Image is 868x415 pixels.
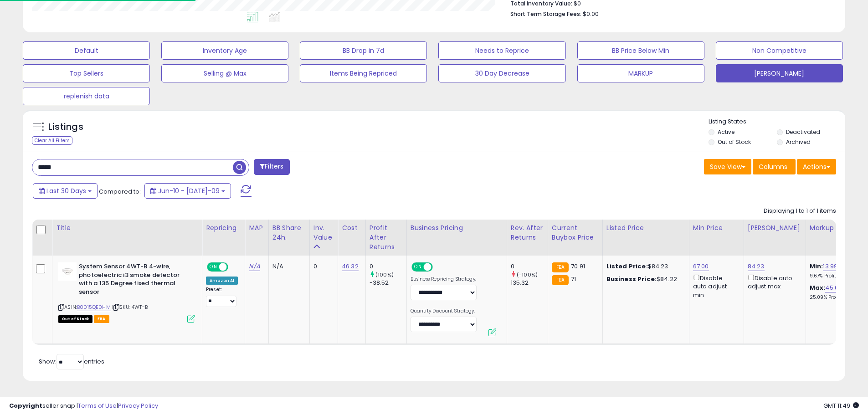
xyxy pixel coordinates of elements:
span: Show: entries [39,357,104,366]
div: Inv. value [313,223,334,242]
div: Amazon AI [206,277,238,285]
span: ON [208,263,219,271]
button: Top Sellers [23,64,150,82]
div: 0 [313,262,331,271]
div: Listed Price [606,223,685,233]
div: 0 [511,262,548,271]
div: -38.52 [370,279,406,287]
div: Clear All Filters [32,136,72,145]
div: Rev. After Returns [511,223,544,242]
a: 13.99 [823,262,837,271]
span: 2025-08-10 11:49 GMT [823,401,859,410]
b: Min: [810,262,823,271]
button: MARKUP [577,64,704,82]
button: Inventory Age [161,41,288,60]
small: FBA [552,275,569,285]
b: System Sensor 4WT-B 4-wire, photoelectric i3 smoke detector with a 135 Degree fixed thermal sensor [79,262,190,298]
button: replenish data [23,87,150,105]
small: (100%) [375,271,394,278]
b: Short Term Storage Fees: [510,10,581,18]
div: Current Buybox Price [552,223,599,242]
div: BB Share 24h. [272,223,306,242]
span: | SKU: 4WT-B [112,303,148,311]
div: 135.32 [511,279,548,287]
div: N/A [272,262,303,271]
span: 70.91 [571,262,585,271]
button: Columns [753,159,796,174]
button: Last 30 Days [33,183,98,199]
p: Listing States: [709,118,845,126]
div: Business Pricing [411,223,503,233]
div: Profit After Returns [370,223,403,252]
label: Quantity Discount Strategy: [411,308,477,314]
div: ASIN: [58,262,195,322]
strong: Copyright [9,401,42,410]
b: Business Price: [606,275,657,283]
span: OFF [227,263,241,271]
div: [PERSON_NAME] [748,223,802,233]
button: 30 Day Decrease [438,64,565,82]
a: 67.00 [693,262,709,271]
div: Repricing [206,223,241,233]
span: Columns [759,162,787,171]
button: Selling @ Max [161,64,288,82]
span: 71 [571,275,576,283]
button: Save View [704,159,751,174]
a: 45.62 [825,283,842,292]
button: Filters [254,159,289,175]
button: [PERSON_NAME] [716,64,843,82]
span: $0.00 [583,10,599,18]
div: Cost [342,223,362,233]
div: Disable auto adjust max [748,273,799,291]
div: 0 [370,262,406,271]
span: FBA [94,315,109,323]
div: Title [56,223,198,233]
button: BB Drop in 7d [300,41,427,60]
button: Items Being Repriced [300,64,427,82]
button: Jun-10 - [DATE]-09 [144,183,231,199]
div: $84.23 [606,262,682,271]
div: Displaying 1 to 1 of 1 items [764,207,836,215]
label: Archived [786,138,811,146]
img: 21PeR0UdxWL._SL40_.jpg [58,262,77,281]
label: Active [718,128,734,136]
span: Jun-10 - [DATE]-09 [158,186,220,195]
label: Deactivated [786,128,820,136]
span: OFF [431,263,446,271]
a: Privacy Policy [118,401,158,410]
span: ON [412,263,424,271]
button: Needs to Reprice [438,41,565,60]
button: Actions [797,159,836,174]
small: FBA [552,262,569,272]
div: Disable auto adjust min [693,273,737,299]
b: Listed Price: [606,262,648,271]
a: Terms of Use [78,401,117,410]
span: Compared to: [99,187,141,196]
button: Default [23,41,150,60]
button: BB Price Below Min [577,41,704,60]
small: (-100%) [517,271,538,278]
label: Business Repricing Strategy: [411,276,477,282]
h5: Listings [48,121,83,133]
a: 46.32 [342,262,359,271]
div: seller snap | | [9,402,158,410]
a: N/A [249,262,260,271]
div: $84.22 [606,275,682,283]
button: Non Competitive [716,41,843,60]
b: Max: [810,283,826,292]
div: Min Price [693,223,740,233]
a: 84.23 [748,262,765,271]
span: All listings that are currently out of stock and unavailable for purchase on Amazon [58,315,92,323]
div: Preset: [206,287,238,307]
div: MAP [249,223,264,233]
label: Out of Stock [718,138,751,146]
a: B0015QE0HM [77,303,111,311]
span: Last 30 Days [46,186,86,195]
